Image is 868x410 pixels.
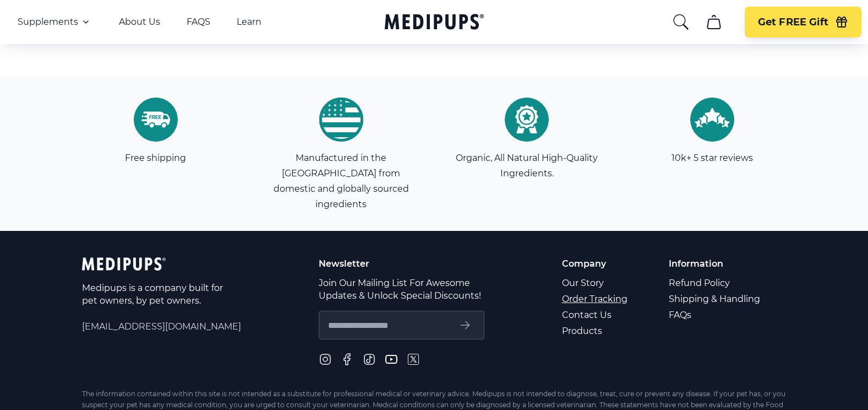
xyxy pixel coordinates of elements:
button: cart [701,9,727,35]
p: Free shipping [125,150,186,166]
p: 10k+ 5 star reviews [672,150,753,166]
p: Medipups is a company built for pet owners, by pet owners. [82,282,225,307]
button: search [672,13,690,31]
a: Order Tracking [562,291,629,307]
a: Learn [237,17,261,28]
p: Organic, All Natural High-Quality Ingredients. [453,150,600,181]
p: Company [562,257,629,270]
p: Information [669,257,762,270]
button: Get FREE Gift [745,7,861,37]
a: Our Story [562,275,629,291]
a: Shipping & Handling [669,291,762,307]
span: [EMAIL_ADDRESS][DOMAIN_NAME] [82,320,241,333]
p: Join Our Mailing List For Awesome Updates & Unlock Special Discounts! [319,277,484,302]
a: FAQS [187,17,210,28]
a: Products [562,323,629,339]
a: About Us [119,17,160,28]
a: Medipups [385,12,484,34]
button: Supplements [18,15,92,29]
a: FAQs [669,307,762,323]
p: Newsletter [319,257,484,270]
a: Refund Policy [669,275,762,291]
p: Manufactured in the [GEOGRAPHIC_DATA] from domestic and globally sourced ingredients [268,150,415,212]
span: Get FREE Gift [758,16,828,29]
span: Supplements [18,17,78,28]
a: Contact Us [562,307,629,323]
